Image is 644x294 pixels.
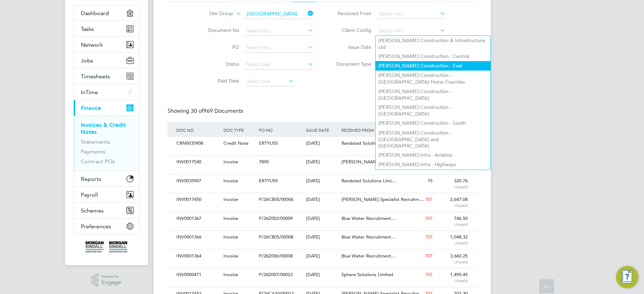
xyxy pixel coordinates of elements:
div: [DATE] [304,175,340,188]
span: Unpaid [436,184,468,190]
span: 707 [425,253,432,259]
span: [PERSON_NAME] Specialist Recruitm… [341,159,424,165]
div: INV0017540 [175,156,222,169]
button: Schemes [74,203,139,218]
label: PO [199,44,239,50]
div: [DATE] [304,231,340,244]
span: ERTYU55 [259,178,278,184]
div: [DATE] [304,250,340,263]
span: 15 [428,178,432,184]
label: Document Type [331,61,371,67]
input: Search for... [376,9,445,19]
span: Preferences [81,223,111,230]
div: [DATE] [304,212,340,225]
div: RECEIVED FROM [340,122,399,138]
span: 969 Documents [191,107,243,115]
span: 7890 [259,159,269,165]
label: Paid Date [199,78,239,84]
button: Payroll [74,187,139,202]
div: ISSUE DATE [304,122,340,138]
span: Credit Note [223,140,248,146]
span: InTime [81,89,98,96]
button: InTime [74,84,139,100]
span: Invoice [223,159,238,165]
input: Search for... [244,9,313,19]
label: Issue Date [331,44,371,50]
button: Engage Resource Center [616,266,638,288]
li: [PERSON_NAME] Construction & Infrastructure Ltd [376,36,490,52]
input: Select one [244,60,313,70]
div: DOC NO [175,122,222,138]
a: Dashboard [74,5,139,21]
span: Blue Water Recruitment… [341,215,396,221]
div: Finance [74,116,139,171]
span: Payroll [81,191,98,198]
li: [PERSON_NAME] Construction - [GEOGRAPHIC_DATA] [376,87,490,103]
a: Go to home page [73,241,139,253]
span: Randstad Solutions Limi… [341,178,396,184]
div: 3,660.25 [434,250,470,268]
img: morgansindall-logo-retina.png [85,241,128,253]
a: Payments [81,148,105,155]
span: 707 [425,215,432,221]
button: Finance [74,100,139,116]
div: [DATE] [304,193,340,206]
span: Engage [102,280,121,286]
li: [PERSON_NAME] Construction - Central [376,52,490,61]
input: Search for... [244,26,313,36]
span: Invoice [223,178,238,184]
span: Powered by [102,274,121,280]
input: Search for... [376,26,445,36]
span: P/26CB05/00006 [259,196,293,202]
label: Document No [199,27,239,33]
a: Powered byEngage [91,274,121,287]
li: [PERSON_NAME] Construction - [GEOGRAPHIC_DATA] [376,103,490,118]
div: INV0000471 [175,268,222,281]
span: 707 [425,196,432,202]
input: Search for... [244,43,313,53]
div: [DATE] [304,268,340,281]
div: 2,647.08 [434,193,470,211]
span: P/26Z007/00023 [259,272,293,277]
span: 707 [425,272,432,277]
div: 320.76 [434,175,470,193]
button: Network [74,37,139,52]
span: Invoice [223,215,238,221]
span: Blue Water Recruitment… [341,253,396,259]
span: Jobs [81,57,93,64]
div: INV0001367 [175,212,222,225]
span: Invoice [223,272,238,277]
div: DOC TYPE [222,122,257,138]
span: Schemes [81,207,104,214]
span: P/26Z006/00008 [259,253,293,259]
span: Reports [81,176,101,182]
li: [PERSON_NAME] Construction - South [376,118,490,128]
div: [DATE] [304,137,340,150]
div: [DATE] [304,156,340,169]
div: 1,048.32 [434,231,470,249]
div: 1,490.45 [434,268,470,287]
span: ERTYU55 [259,140,278,146]
button: Reports [74,171,139,187]
label: Site Group [193,10,233,17]
span: Unpaid [436,278,468,283]
button: Preferences [74,218,139,234]
div: CRN0035908 [175,137,222,150]
span: 30 of [191,107,203,115]
span: Network [81,41,103,48]
a: Contract POs [81,158,115,165]
span: Invoice [223,196,238,202]
label: Client Config [331,27,371,33]
div: INV0001364 [175,250,222,263]
label: Status [199,61,239,67]
button: Jobs [74,53,139,68]
div: PO NO [257,122,304,138]
span: Timesheets [81,73,110,80]
span: Randstad Solutions Limi… [341,140,396,146]
span: Dashboard [81,10,109,17]
button: Timesheets [74,68,139,84]
span: Unpaid [436,222,468,227]
span: Sphere Solutions Limited [341,272,393,277]
div: INV0017450 [175,193,222,206]
div: 746.50 [434,212,470,230]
